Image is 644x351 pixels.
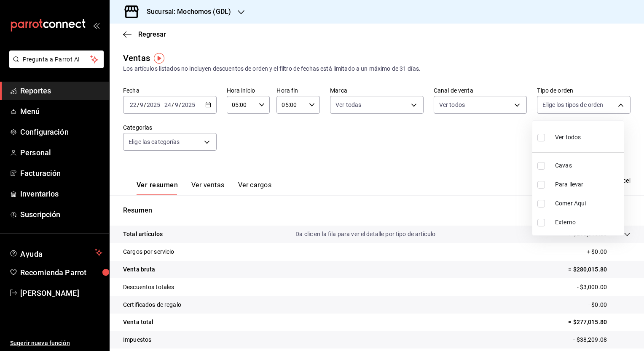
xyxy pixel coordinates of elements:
[555,161,620,170] span: Cavas
[555,199,620,208] span: Comer Aqui
[555,180,620,189] span: Para llevar
[555,133,581,142] span: Ver todos
[555,218,620,227] span: Externo
[154,53,164,64] img: Marcador de información sobre herramientas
